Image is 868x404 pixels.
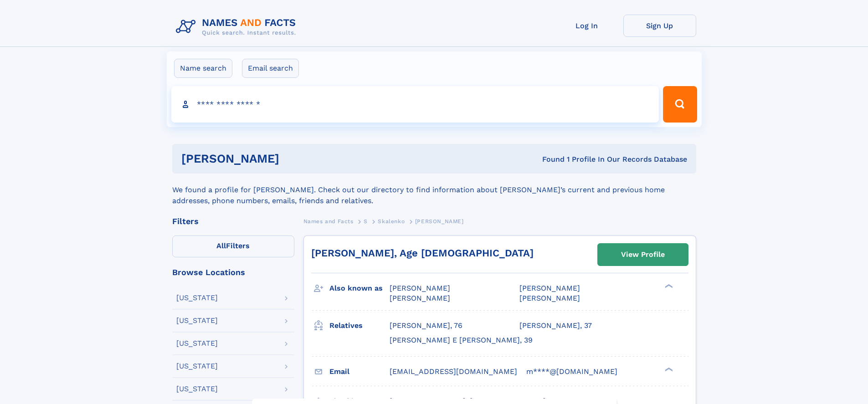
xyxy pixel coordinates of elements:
[176,294,218,302] div: [US_STATE]
[176,363,218,370] div: [US_STATE]
[176,385,218,393] div: [US_STATE]
[663,86,697,123] button: Search Button
[519,321,592,331] a: [PERSON_NAME], 37
[329,281,390,296] h3: Also known as
[378,218,405,225] span: Skalenko
[216,241,226,250] span: All
[598,244,688,266] a: View Profile
[364,215,368,227] a: S
[378,215,405,227] a: Skalenko
[311,247,534,259] a: [PERSON_NAME], Age [DEMOGRAPHIC_DATA]
[663,283,673,289] div: ❯
[172,217,294,225] div: Filters
[415,218,464,225] span: [PERSON_NAME]
[621,244,665,265] div: View Profile
[663,366,673,372] div: ❯
[411,154,687,164] div: Found 1 Profile In Our Records Database
[172,174,696,206] div: We found a profile for [PERSON_NAME]. Check out our directory to find information about [PERSON_N...
[171,86,659,123] input: search input
[550,15,623,37] a: Log In
[364,218,368,225] span: S
[181,153,411,164] h1: [PERSON_NAME]
[519,284,580,292] span: [PERSON_NAME]
[174,59,232,78] label: Name search
[176,317,218,324] div: [US_STATE]
[390,335,533,345] a: [PERSON_NAME] E [PERSON_NAME], 39
[172,235,294,257] label: Filters
[172,268,294,276] div: Browse Locations
[172,15,303,39] img: Logo Names and Facts
[329,364,390,379] h3: Email
[242,59,299,78] label: Email search
[176,340,218,347] div: [US_STATE]
[519,294,580,302] span: [PERSON_NAME]
[390,367,517,376] span: [EMAIL_ADDRESS][DOMAIN_NAME]
[390,284,450,292] span: [PERSON_NAME]
[390,321,462,331] a: [PERSON_NAME], 76
[390,294,450,302] span: [PERSON_NAME]
[329,318,390,333] h3: Relatives
[623,15,696,37] a: Sign Up
[303,215,354,227] a: Names and Facts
